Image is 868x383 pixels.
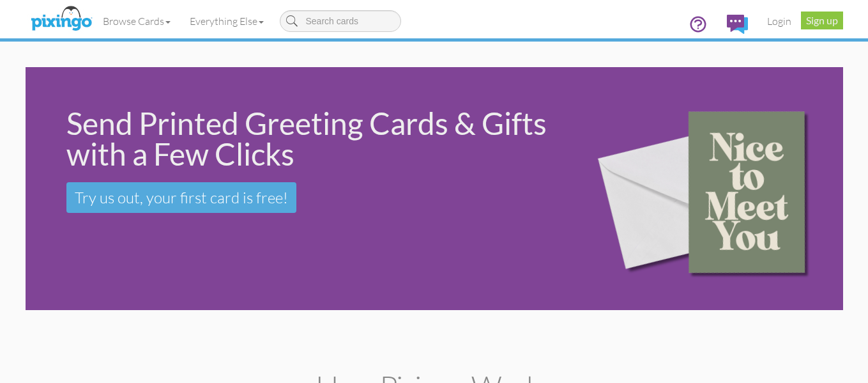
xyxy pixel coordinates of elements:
div: Send Printed Greeting Cards & Gifts with a Few Clicks [66,108,560,169]
img: 15b0954d-2d2f-43ee-8fdb-3167eb028af9.png [577,70,839,308]
iframe: Chat [867,382,868,383]
a: Everything Else [180,5,273,37]
input: Search cards [280,10,401,32]
a: Browse Cards [93,5,180,37]
img: comments.svg [727,15,748,34]
a: Sign up [801,12,843,29]
span: Try us out, your first card is free! [75,188,288,207]
a: Try us out, your first card is free! [66,182,296,213]
img: pixingo logo [27,3,95,35]
a: Login [758,5,801,37]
